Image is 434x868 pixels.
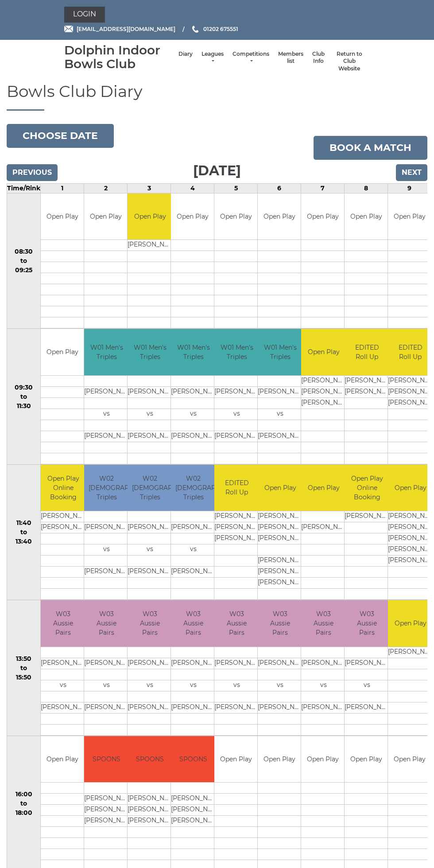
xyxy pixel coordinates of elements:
td: [PERSON_NAME] [301,658,346,669]
td: W03 Aussie Pairs [128,600,172,647]
td: 1 [41,183,84,193]
td: 13:50 to 15:50 [7,600,41,736]
td: Open Play [214,736,257,783]
td: vs [84,680,129,691]
button: Choose date [7,124,114,148]
td: W03 Aussie Pairs [345,600,389,647]
td: [PERSON_NAME] [41,658,85,669]
td: Open Play [214,193,257,240]
td: 09:30 to 11:30 [7,329,41,465]
td: W03 Aussie Pairs [171,600,216,647]
td: [PERSON_NAME] [214,533,259,544]
td: [PERSON_NAME] [258,702,302,713]
a: Email [EMAIL_ADDRESS][DOMAIN_NAME] [64,25,175,33]
td: vs [258,409,302,420]
td: [PERSON_NAME] [345,386,389,397]
td: [PERSON_NAME] [214,511,259,522]
td: [PERSON_NAME] [388,522,433,533]
td: Open Play [41,193,84,240]
td: Open Play [301,329,346,375]
td: vs [301,680,346,691]
td: 9 [388,183,431,193]
td: [PERSON_NAME] [214,658,259,669]
td: [PERSON_NAME] [214,702,259,713]
a: Diary [178,50,193,58]
td: [PERSON_NAME] [171,794,216,805]
td: SPOONS [84,736,129,783]
td: [PERSON_NAME] [258,556,302,567]
td: [PERSON_NAME] [388,397,433,409]
td: [PERSON_NAME] [171,702,216,713]
td: [PERSON_NAME] [258,386,302,397]
td: SPOONS [128,736,172,783]
td: Open Play [258,193,301,240]
td: [PERSON_NAME] [41,702,85,713]
td: [PERSON_NAME] [388,511,433,522]
td: [PERSON_NAME] [128,522,172,533]
td: [PERSON_NAME] [388,386,433,397]
td: vs [258,680,302,691]
td: [PERSON_NAME] [388,544,433,556]
td: vs [171,409,216,420]
td: 11:40 to 13:40 [7,464,41,600]
td: [PERSON_NAME] [301,375,346,386]
td: [PERSON_NAME] [214,386,259,397]
td: Open Play [258,465,302,511]
h1: Bowls Club Diary [7,83,427,111]
a: Return to Club Website [333,50,365,73]
td: Open Play [171,193,214,240]
td: W03 Aussie Pairs [301,600,346,647]
img: Phone us [192,26,198,33]
td: Open Play Online Booking [41,465,85,511]
div: Dolphin Indoor Bowls Club [64,43,174,71]
td: 4 [171,183,214,193]
a: Phone us 01202 675551 [191,25,238,33]
a: Login [64,7,105,23]
td: W01 Men's Triples [214,329,259,375]
td: [PERSON_NAME] [84,702,129,713]
td: Open Play [388,193,431,240]
td: vs [84,409,129,420]
td: [PERSON_NAME] [258,658,302,669]
td: [PERSON_NAME] [388,647,433,658]
td: [PERSON_NAME] [84,522,129,533]
img: Email [64,26,73,32]
td: [PERSON_NAME] [171,658,216,669]
td: Open Play [345,736,387,783]
td: Time/Rink [7,183,41,193]
td: [PERSON_NAME] [301,702,346,713]
td: W02 [DEMOGRAPHIC_DATA] Triples [171,465,216,511]
td: 5 [214,183,258,193]
td: [PERSON_NAME] [345,702,389,713]
td: [PERSON_NAME] [388,556,433,567]
td: Open Play [388,736,431,783]
td: W02 [DEMOGRAPHIC_DATA] Triples [84,465,129,511]
a: Members list [278,50,303,65]
td: [PERSON_NAME] [258,522,302,533]
td: 2 [84,183,128,193]
td: vs [41,680,85,691]
td: Open Play [345,193,387,240]
td: [PERSON_NAME] [84,805,129,816]
td: W03 Aussie Pairs [258,600,302,647]
td: W01 Men's Triples [84,329,129,375]
td: Open Play [84,193,127,240]
span: [EMAIL_ADDRESS][DOMAIN_NAME] [77,26,175,32]
td: [PERSON_NAME] [41,511,85,522]
td: vs [128,680,172,691]
td: vs [171,544,216,556]
td: vs [128,544,172,556]
td: 7 [301,183,345,193]
td: Open Play [388,465,433,511]
td: [PERSON_NAME] [214,522,259,533]
td: W01 Men's Triples [258,329,302,375]
td: [PERSON_NAME] [128,386,172,397]
td: 08:30 to 09:25 [7,193,41,329]
td: [PERSON_NAME] [171,386,216,397]
td: [PERSON_NAME] [301,397,346,409]
td: Open Play [301,465,346,511]
td: W02 [DEMOGRAPHIC_DATA] Triples [128,465,172,511]
td: Open Play [258,736,301,783]
td: Open Play [388,600,433,647]
td: 3 [128,183,171,193]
